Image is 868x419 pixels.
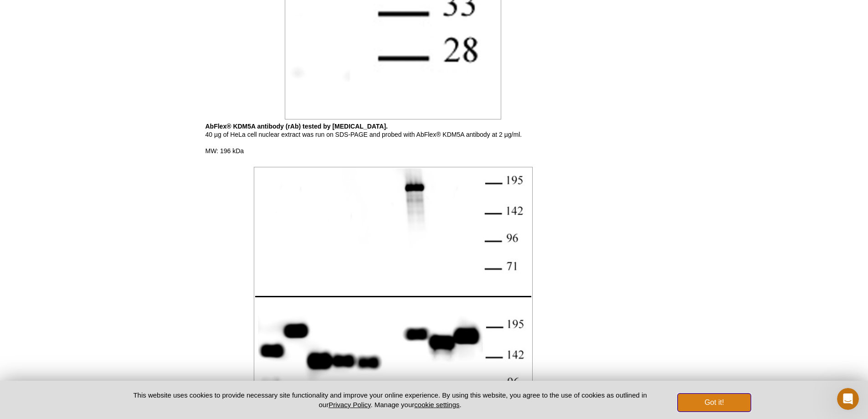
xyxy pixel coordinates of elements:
button: Got it! [678,393,750,412]
p: This website uses cookies to provide necessary site functionality and improve your online experie... [118,390,663,409]
iframe: Intercom live chat [837,388,859,410]
button: cookie settings [414,401,459,409]
p: 40 µg of HeLa cell nuclear extract was run on SDS-PAGE and probed with AbFlex® KDM5A antibody at ... [205,122,581,155]
a: Privacy Policy [329,401,370,409]
b: AbFlex® KDM5A antibody (rAb) tested by [MEDICAL_DATA]. [205,123,388,130]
